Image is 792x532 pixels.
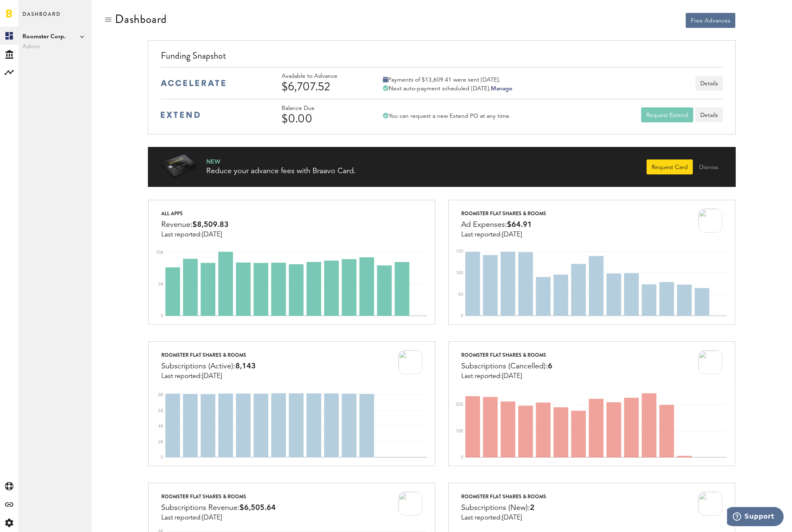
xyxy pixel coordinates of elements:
div: Last reported: [161,231,229,239]
img: 100x100bb_3Hlnjwi.jpg [698,350,722,374]
div: Roomster flat shares & rooms [461,492,546,502]
span: Roomster Corp. [22,32,87,42]
img: 100x100bb_3Hlnjwi.jpg [398,350,422,374]
div: Roomster flat shares & rooms [461,209,546,219]
span: [DATE] [202,231,222,238]
span: 8,143 [235,363,256,370]
iframe: Opens a widget where you can find more information [727,507,784,528]
div: Ad Expenses: [461,219,546,231]
span: $8,509.83 [192,221,229,229]
span: [DATE] [202,373,222,380]
img: 100x100bb_3Hlnjwi.jpg [698,209,722,233]
span: 6 [548,363,552,370]
div: Roomster flat shares & rooms [161,492,276,502]
span: $6,505.64 [240,504,276,512]
div: Last reported: [161,514,276,522]
button: Details [695,76,723,91]
div: $0.00 [282,112,361,125]
span: [DATE] [202,515,222,521]
img: 100x100bb_3Hlnjwi.jpg [698,492,722,516]
text: 2K [158,440,164,444]
text: 0 [161,314,163,318]
span: Dashboard [22,9,61,27]
div: Funding Snapshot [161,49,723,67]
div: Last reported: [461,231,546,239]
img: extend-medium-blue-logo.svg [161,112,200,118]
span: [DATE] [502,373,522,380]
div: All apps [161,209,229,219]
div: Subscriptions Revenue: [161,502,276,514]
div: $6,707.52 [282,80,361,93]
text: 8K [158,393,164,397]
span: [DATE] [502,231,522,238]
text: 0 [461,314,463,318]
a: Details [695,107,723,122]
div: Dashboard [115,12,167,26]
text: 6K [158,409,164,413]
text: 5K [158,282,164,286]
div: You can request a new Extend PO at any time. [383,112,511,120]
div: Payments of $13,609.41 were sent [DATE]. [383,76,512,84]
div: Revenue: [161,219,229,231]
button: Request Card [647,159,693,174]
div: Roomster flat shares & rooms [161,350,256,360]
div: Next auto-payment scheduled [DATE]. [383,85,512,92]
div: Subscriptions (Active): [161,360,256,373]
text: 100 [456,429,463,433]
span: [DATE] [502,515,522,521]
text: 200 [456,403,463,407]
div: Last reported: [461,373,552,380]
a: Manage [491,86,512,92]
span: 2 [530,504,535,512]
text: 0 [161,455,163,460]
text: 10K [156,251,164,255]
div: Balance Due [282,105,361,112]
text: 4K [158,424,164,428]
div: Subscriptions (Cancelled): [461,360,552,373]
div: NEW [206,158,356,166]
div: Last reported: [461,514,546,522]
div: Available to Advance [282,73,361,80]
span: $64.91 [507,221,532,229]
button: Dismiss [694,159,723,174]
img: accelerate-medium-blue-logo.svg [161,80,225,86]
button: Request Extend [641,107,693,122]
img: Braavo Card [160,154,198,179]
div: Subscriptions (New): [461,502,546,514]
div: Last reported: [161,373,256,380]
button: Free Advances [686,13,735,28]
span: Admin [22,42,87,52]
text: 150 [456,249,463,254]
div: Roomster flat shares & rooms [461,350,552,360]
img: 100x100bb_3Hlnjwi.jpg [398,492,422,516]
div: Reduce your advance fees with Braavo Card. [206,166,356,177]
text: 0 [461,455,463,460]
text: 50 [458,293,463,297]
text: 100 [456,271,463,275]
